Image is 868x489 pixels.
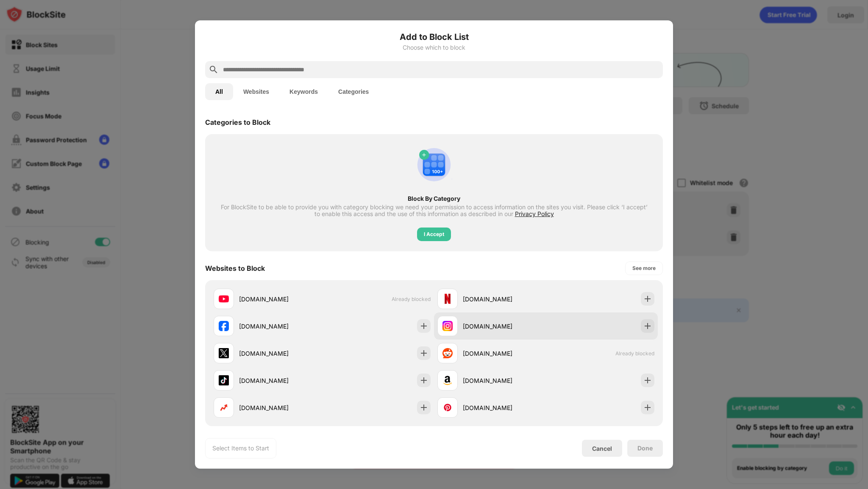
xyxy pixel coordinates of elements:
div: See more [632,264,656,273]
img: favicons [442,348,453,358]
img: favicons [442,294,453,304]
button: Websites [233,83,279,100]
div: [DOMAIN_NAME] [463,376,546,385]
div: Select Items to Start [212,444,269,452]
div: For BlockSite to be able to provide you with category blocking we need your permission to access ... [220,204,648,217]
div: [DOMAIN_NAME] [463,295,546,304]
div: [DOMAIN_NAME] [239,349,322,358]
span: Already blocked [615,350,654,357]
span: Already blocked [392,296,431,302]
img: favicons [219,321,229,331]
img: favicons [219,294,229,304]
img: favicons [219,402,229,413]
span: Privacy Policy [515,210,554,217]
img: favicons [442,321,453,331]
button: Keywords [279,83,328,100]
div: Categories to Block [205,118,270,126]
button: Categories [328,83,379,100]
div: [DOMAIN_NAME] [239,295,322,304]
h6: Add to Block List [205,31,663,43]
img: category-add.svg [414,144,454,185]
button: All [205,83,233,100]
img: favicons [442,375,453,385]
img: favicons [219,375,229,385]
div: [DOMAIN_NAME] [463,403,546,412]
div: [DOMAIN_NAME] [239,322,322,331]
img: search.svg [209,65,219,75]
div: [DOMAIN_NAME] [463,322,546,331]
div: Block By Category [220,195,648,202]
div: [DOMAIN_NAME] [239,376,322,385]
div: [DOMAIN_NAME] [463,349,546,358]
img: favicons [219,348,229,358]
div: [DOMAIN_NAME] [239,403,322,412]
div: Choose which to block [205,44,663,51]
div: Websites to Block [205,264,265,273]
div: I Accept [424,230,444,239]
div: Done [637,445,653,452]
img: favicons [442,402,453,413]
div: Cancel [592,445,612,452]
